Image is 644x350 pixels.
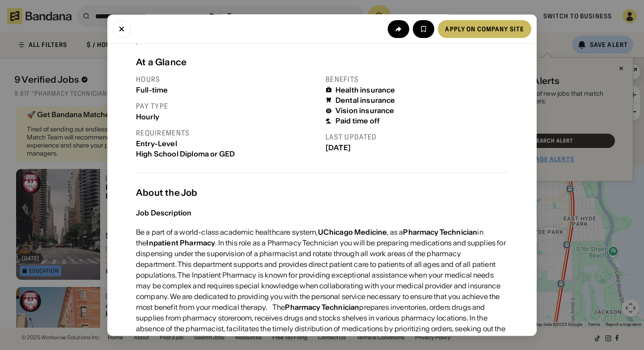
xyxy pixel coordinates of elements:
div: Inpatient Pharmacy [146,239,215,248]
div: Hours [136,75,318,84]
div: Pharmacy Technician [285,303,359,312]
div: Pharmacy Technician [403,228,477,237]
div: Apply on company site [445,25,524,32]
div: Entry-Level [136,139,318,148]
div: UChicago Medicine [318,228,387,237]
div: Dental insurance [335,96,395,105]
button: Close [113,20,131,38]
div: Benefits [326,75,508,84]
div: Hourly [136,113,318,121]
div: Health insurance [335,86,395,94]
div: Last updated [326,133,508,142]
div: Pay type [136,101,318,111]
div: [DATE] [326,144,508,152]
div: Full-time [136,86,318,94]
div: About the Job [136,188,508,198]
div: Paid time off [335,117,380,126]
div: Job Description [136,209,191,218]
div: Requirements [136,128,318,138]
div: Vision insurance [335,107,394,115]
div: High School Diploma or GED [136,150,318,158]
div: At a Glance [136,57,508,67]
